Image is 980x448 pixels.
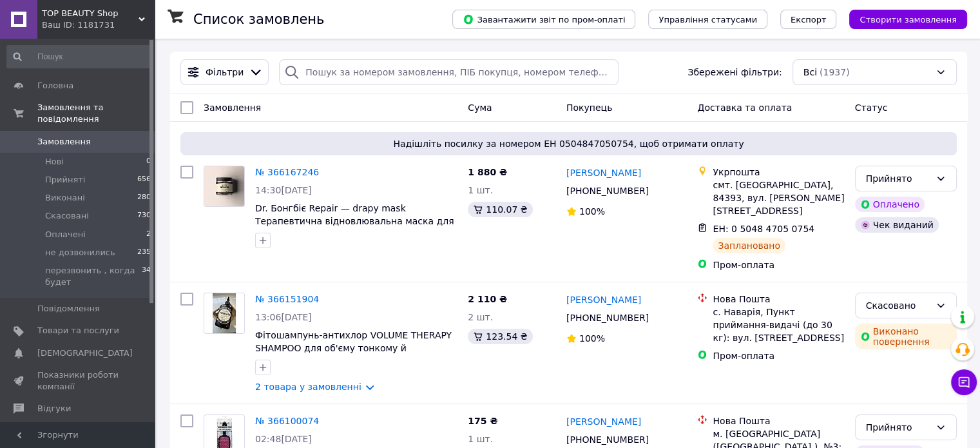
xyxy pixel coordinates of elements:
[713,179,844,217] div: смт. [GEOGRAPHIC_DATA], 84393, вул. [PERSON_NAME][STREET_ADDRESS]
[137,210,151,222] span: 730
[579,333,605,344] span: 100%
[45,229,86,240] span: Оплачені
[791,15,827,24] span: Експорт
[45,247,115,258] span: не дозвонились
[713,306,844,344] div: с. Наварія, Пункт приймання-видачі (до 30 кг): вул. [STREET_ADDRESS]
[855,324,957,349] div: Виконано повернення
[37,80,73,92] span: Головна
[468,294,507,304] span: 2 110 ₴
[37,403,71,414] span: Відгуки
[37,369,119,393] span: Показники роботи компанії
[45,174,85,186] span: Прийняті
[45,210,89,222] span: Скасовані
[42,19,155,31] div: Ваш ID: 1181731
[255,294,319,304] a: № 366151904
[855,102,888,113] span: Статус
[687,66,782,79] span: Збережені фільтри:
[37,102,155,125] span: Замовлення та повідомлення
[468,434,493,444] span: 1 шт.
[866,171,930,186] div: Прийнято
[713,349,844,362] div: Пром-оплата
[468,185,493,195] span: 1 шт.
[468,312,493,322] span: 2 шт.
[45,265,142,288] span: перезвонить , когда будет
[255,434,312,444] span: 02:48[DATE]
[579,206,605,217] span: 100%
[6,45,152,68] input: Пошук
[713,414,844,427] div: Нова Пошта
[564,182,651,200] div: [PHONE_NUMBER]
[137,247,151,258] span: 235
[803,66,817,79] span: Всі
[855,217,939,233] div: Чек виданий
[204,166,245,207] a: Фото товару
[658,15,757,24] span: Управління статусами
[836,14,967,24] a: Створити замовлення
[137,174,151,186] span: 656
[255,203,454,239] a: Dr. Бонгбіє Repair — drapy mask Терапевтична відновлювальна маска для волосся, 500 мл
[860,15,957,24] span: Створити замовлення
[255,416,319,426] a: № 366100074
[566,102,612,113] span: Покупець
[820,67,850,77] span: (1937)
[37,347,133,359] span: [DEMOGRAPHIC_DATA]
[45,192,85,204] span: Виконані
[468,102,492,113] span: Cума
[255,312,312,322] span: 13:06[DATE]
[206,66,244,79] span: Фільтри
[780,10,837,29] button: Експорт
[204,102,261,113] span: Замовлення
[42,8,139,19] span: TOP BEAUTY Shop
[713,293,844,306] div: Нова Пошта
[193,12,324,27] h1: Список замовлень
[255,382,361,392] a: 2 товара у замовленні
[866,420,930,434] div: Прийнято
[866,298,930,313] div: Скасовано
[951,369,977,395] button: Чат з покупцем
[37,303,100,315] span: Повідомлення
[186,137,952,150] span: Надішліть посилку за номером ЕН 0504847050754, щоб отримати оплату
[255,185,312,195] span: 14:30[DATE]
[849,10,967,29] button: Створити замовлення
[204,293,245,334] a: Фото товару
[463,14,625,25] span: Завантажити звіт по пром-оплаті
[137,192,151,204] span: 280
[37,325,119,336] span: Товари та послуги
[564,309,651,327] div: [PHONE_NUMBER]
[713,258,844,271] div: Пром-оплата
[255,330,452,366] a: Фітошампунь-антихлор VOLUME THERAPY SHAMPOO для об'єму тонкому й ослабленому волоссю,400 мл
[566,293,641,306] a: [PERSON_NAME]
[468,167,507,177] span: 1 880 ₴
[213,293,235,333] img: Фото товару
[855,197,925,212] div: Оплачено
[468,202,532,217] div: 110.07 ₴
[146,229,151,240] span: 2
[566,166,641,179] a: [PERSON_NAME]
[468,416,497,426] span: 175 ₴
[468,329,532,344] div: 123.54 ₴
[45,156,64,168] span: Нові
[279,59,619,85] input: Пошук за номером замовлення, ПІБ покупця, номером телефону, Email, номером накладної
[566,415,641,428] a: [PERSON_NAME]
[713,238,785,253] div: Заплановано
[37,136,91,148] span: Замовлення
[452,10,635,29] button: Завантажити звіт по пром-оплаті
[697,102,792,113] span: Доставка та оплата
[142,265,151,288] span: 34
[648,10,767,29] button: Управління статусами
[713,224,814,234] span: ЕН: 0 5048 4705 0754
[713,166,844,179] div: Укрпошта
[204,166,244,206] img: Фото товару
[146,156,151,168] span: 0
[255,167,319,177] a: № 366167246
